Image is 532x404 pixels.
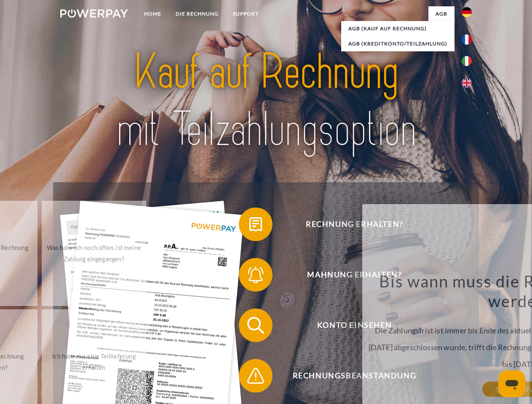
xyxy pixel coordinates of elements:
button: Rechnungsbeanstandung [239,359,458,393]
a: AGB (Kauf auf Rechnung) [341,21,454,36]
img: qb_search.svg [245,315,266,336]
a: SUPPORT [226,6,266,21]
button: Konto einsehen [239,308,458,342]
a: DIE RECHNUNG [168,6,226,21]
img: de [462,7,472,17]
img: en [462,78,472,88]
div: Was habe ich noch offen, ist meine Zahlung eingegangen? [47,242,142,265]
img: fr [462,35,472,45]
a: agb [428,6,454,21]
img: title-powerpay_de.svg [80,40,452,161]
img: qb_warning.svg [245,365,266,386]
div: Ich habe nur eine Teillieferung erhalten [47,351,142,373]
a: Home [137,6,168,21]
a: AGB (Kreditkonto/Teilzahlung) [341,36,454,51]
img: logo-powerpay-white.svg [60,9,128,18]
a: Was habe ich noch offen, ist meine Zahlung eingegangen? [42,201,147,306]
iframe: Schaltfläche zum Öffnen des Messaging-Fensters [498,370,525,397]
img: it [462,56,472,66]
